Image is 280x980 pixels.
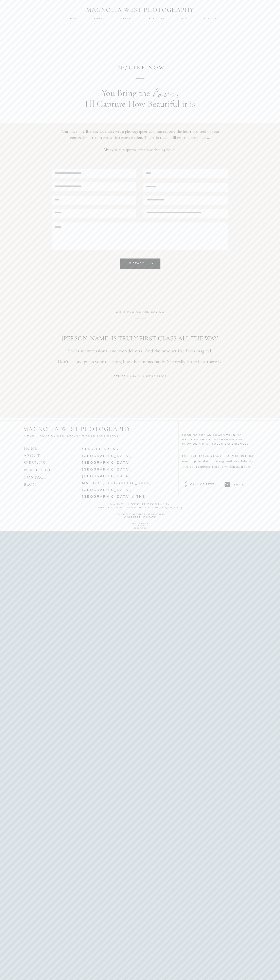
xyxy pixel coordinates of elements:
[92,506,188,513] h2: luxury wedding photographer in [GEOGRAPHIC_DATA], [US_STATE] . . .
[109,310,171,317] p: WHAT PEOPLE ARE SAYING
[24,482,36,487] a: BLOG
[129,524,151,528] a: TERMS & CONDITIONS
[92,506,188,513] a: luxury wedding photographer in [GEOGRAPHIC_DATA], [US_STATE]. . .
[92,513,188,518] h2: los angeles wedding photographers la wedding photography
[131,523,149,526] a: PRIVACY POLICY
[82,468,132,478] a: [GEOGRAPHIC_DATA], [GEOGRAPHIC_DATA]
[233,483,252,486] a: email
[82,482,151,485] a: malibu, [GEOGRAPHIC_DATA]
[24,434,125,439] h3: A Hospitality-Guided, Luxury-Minded Experience
[127,375,166,378] i: MAGNOLIA WEST BRIDE
[51,128,229,150] p: Your once-in-a-lifetime love deserves a photographer who can capture the heart and soul of your c...
[24,467,50,473] a: PORTFOLIO
[106,374,174,381] p: CERISE,
[24,475,47,480] a: CONTACT
[83,6,197,14] h1: MAGNOLIA WEST PHOTOGRAPHY
[70,17,78,20] a: home
[180,17,189,20] a: Blog
[23,425,136,433] h2: MAGNOLIA WEST PHOTOGRAPHY
[82,446,168,488] h3: service areas:
[152,79,179,104] p: love
[41,334,239,342] h1: [PERSON_NAME] is truly first-class all the way.​​​​​​​
[190,482,222,486] a: call or text
[82,455,132,465] a: [GEOGRAPHIC_DATA], [GEOGRAPHIC_DATA]
[24,460,45,465] a: SERVICES
[94,17,104,20] a: about
[41,88,239,113] p: You Bring the , I'll Capture How Beautiful it is
[182,433,257,451] h3: looking for an award winning WEDDING photographer who will provide a HIGH TOUCH experience?
[126,261,150,266] a: I'm ready
[82,509,145,512] a: DESTINATIONS WORLDWIDE
[120,17,133,20] a: services
[49,348,231,364] p: She is so professional and over-delivers! And the product itself was magical. Don’t second guess ...
[182,453,254,484] nav: Fill out the to get my most up to date pricing and availability. Typical response time is within ...
[82,488,145,505] a: [GEOGRAPHIC_DATA], [GEOGRAPHIC_DATA] & the lowcountry
[204,17,216,20] a: contact
[149,17,165,20] a: Portfolio
[205,453,235,457] a: CONTACT FORM
[92,513,188,518] a: los angeles wedding photographersla wedding photography
[109,64,171,71] h2: inquire now
[24,446,40,458] a: HOMEABOUT
[109,502,171,505] a: magnolia west photography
